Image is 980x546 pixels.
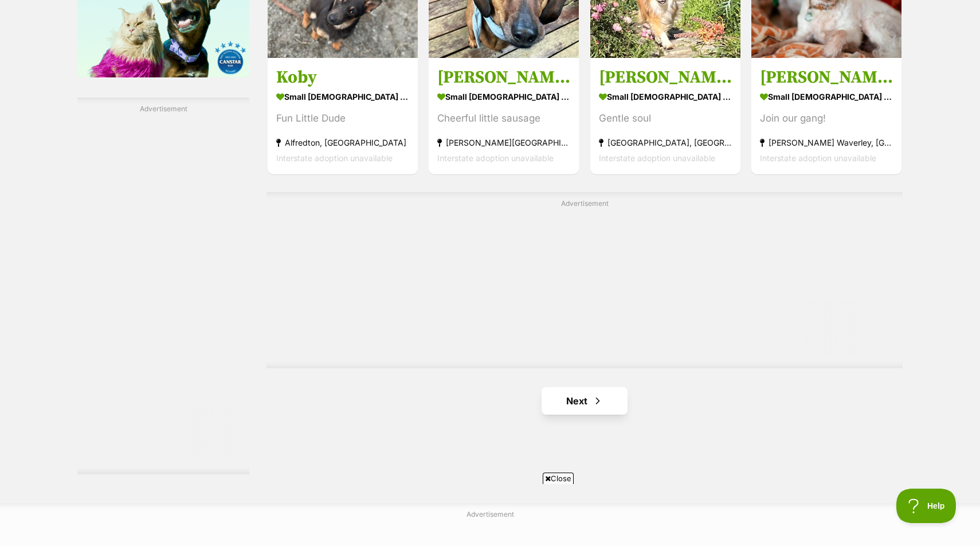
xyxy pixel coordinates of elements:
div: Join our gang! [760,110,893,126]
iframe: Advertisement [307,213,863,357]
strong: small [DEMOGRAPHIC_DATA] Dog [599,88,732,104]
a: Koby small [DEMOGRAPHIC_DATA] Dog Fun Little Dude Alfredton, [GEOGRAPHIC_DATA] Interstate adoptio... [268,57,418,174]
nav: Pagination [266,387,903,415]
strong: small [DEMOGRAPHIC_DATA] Dog [760,88,893,104]
span: Interstate adoption unavailable [599,153,715,162]
h3: [PERSON_NAME] [437,66,570,88]
div: Fun Little Dude [276,110,409,126]
span: Interstate adoption unavailable [276,153,393,162]
h3: [PERSON_NAME] [599,66,732,88]
h3: [PERSON_NAME] and [PERSON_NAME] [760,66,893,88]
span: Interstate adoption unavailable [760,153,876,162]
h3: Koby [276,66,409,88]
iframe: Help Scout Beacon - Open [896,489,957,523]
strong: small [DEMOGRAPHIC_DATA] Dog [276,88,409,104]
a: Next page [542,387,628,415]
strong: [GEOGRAPHIC_DATA], [GEOGRAPHIC_DATA] [599,134,732,150]
a: [PERSON_NAME] small [DEMOGRAPHIC_DATA] Dog Gentle soul [GEOGRAPHIC_DATA], [GEOGRAPHIC_DATA] Inter... [590,57,740,174]
div: Gentle soul [599,110,732,126]
strong: [PERSON_NAME] Waverley, [GEOGRAPHIC_DATA] [760,134,893,150]
strong: Alfredton, [GEOGRAPHIC_DATA] [276,134,409,150]
div: Advertisement [266,192,903,368]
a: [PERSON_NAME] and [PERSON_NAME] small [DEMOGRAPHIC_DATA] Dog Join our gang! [PERSON_NAME] Waverle... [751,57,901,174]
span: Interstate adoption unavailable [437,153,554,162]
a: [PERSON_NAME] small [DEMOGRAPHIC_DATA] Dog Cheerful little sausage [PERSON_NAME][GEOGRAPHIC_DATA]... [429,57,579,174]
div: Cheerful little sausage [437,110,570,126]
iframe: Advertisement [77,119,249,463]
span: Close [543,473,574,484]
strong: [PERSON_NAME][GEOGRAPHIC_DATA], [GEOGRAPHIC_DATA] [437,134,570,150]
strong: small [DEMOGRAPHIC_DATA] Dog [437,88,570,104]
div: Advertisement [77,97,249,474]
iframe: Advertisement [281,489,699,540]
